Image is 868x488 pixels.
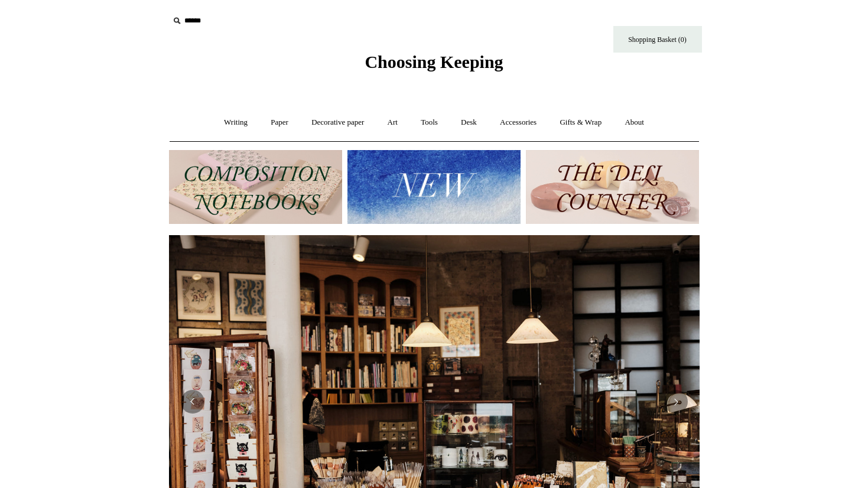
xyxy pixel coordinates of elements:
[613,26,702,53] a: Shopping Basket (0)
[365,52,503,71] span: Choosing Keeping
[260,107,299,138] a: Paper
[181,390,204,414] button: Previous
[169,150,342,224] img: 202302 Composition ledgers.jpg__PID:69722ee6-fa44-49dd-a067-31375e5d54ec
[213,107,258,138] a: Writing
[410,107,448,138] a: Tools
[301,107,375,138] a: Decorative paper
[549,107,612,138] a: Gifts & Wrap
[377,107,408,138] a: Art
[526,150,699,224] img: The Deli Counter
[489,107,547,138] a: Accessories
[347,150,521,224] img: New.jpg__PID:f73bdf93-380a-4a35-bcfe-7823039498e1
[664,390,688,414] button: Next
[365,61,503,70] a: Choosing Keeping
[450,107,487,138] a: Desk
[614,107,655,138] a: About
